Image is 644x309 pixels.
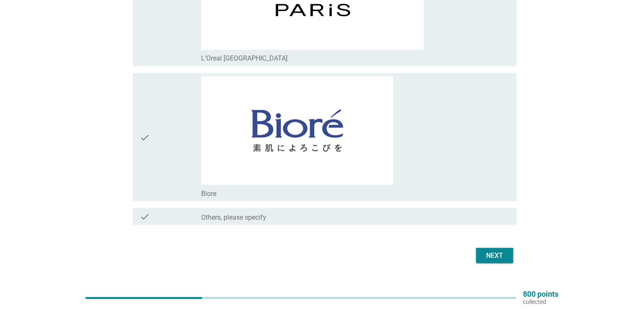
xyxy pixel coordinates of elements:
img: c94b519e-d376-4fc1-8988-90d6d6453741-biore-logo-l.jpg [201,76,393,185]
button: Next [476,248,513,263]
label: L’Oreal [GEOGRAPHIC_DATA] [201,54,287,63]
i: check [140,76,150,198]
label: Others, please specify [201,213,266,221]
p: 800 points [523,290,558,298]
label: Biore [201,189,216,198]
p: collected [523,298,558,306]
i: check [140,211,150,221]
div: Next [483,250,506,260]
